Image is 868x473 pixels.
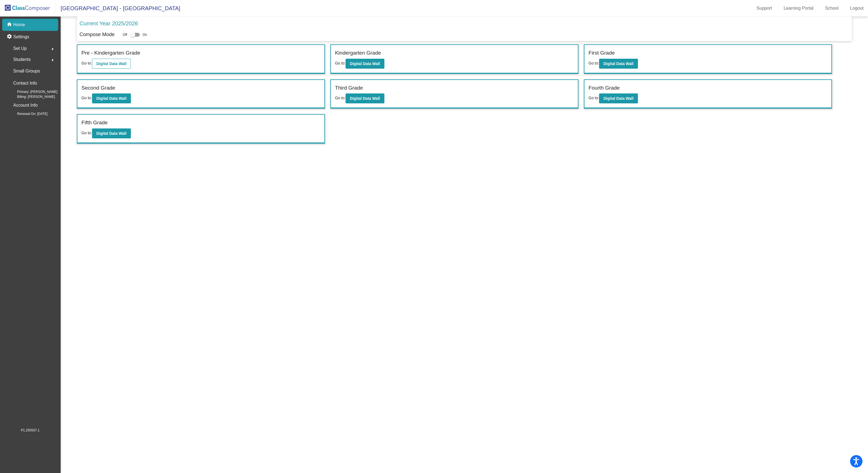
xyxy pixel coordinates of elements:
span: Primary: [PERSON_NAME] [8,89,58,94]
span: Go to: [82,61,92,65]
mat-icon: home [7,21,13,28]
b: Digital Data Wall [96,61,126,66]
p: Small Groups [13,67,40,75]
span: Go to: [82,96,92,100]
span: Renewal On: [DATE] [8,111,47,116]
span: Set Up [13,45,27,52]
span: Go to: [335,61,346,65]
b: Digital Data Wall [96,96,126,101]
p: Settings [13,34,29,40]
a: Support [752,4,777,13]
p: Contact Info [13,79,37,87]
label: Third Grade [335,84,363,92]
b: Digital Data Wall [603,96,634,101]
label: Kindergarten Grade [335,49,381,57]
button: Digital Data Wall [599,59,638,69]
button: Digital Data Wall [92,128,131,138]
p: Home [13,21,25,28]
b: Digital Data Wall [96,131,126,136]
span: Go to: [335,96,346,100]
p: Account Info [13,101,38,109]
span: Go to: [82,131,92,135]
span: On [142,32,147,37]
label: Pre - Kindergarten Grade [82,49,140,57]
label: Fourth Grade [589,84,620,92]
span: [GEOGRAPHIC_DATA] - [GEOGRAPHIC_DATA] [55,4,180,13]
button: Digital Data Wall [92,93,131,103]
button: Digital Data Wall [346,93,384,103]
span: Billing: [PERSON_NAME] [8,94,55,99]
label: Second Grade [82,84,115,92]
span: Students [13,56,31,63]
button: Digital Data Wall [599,93,638,103]
label: Fifth Grade [82,119,108,127]
span: Go to: [589,61,599,65]
b: Digital Data Wall [603,61,634,66]
button: Digital Data Wall [92,59,131,69]
mat-icon: arrow_right [49,57,56,63]
p: Compose Mode [80,31,115,38]
b: Digital Data Wall [350,61,380,66]
mat-icon: arrow_right [49,46,56,52]
button: Digital Data Wall [346,59,384,69]
b: Digital Data Wall [350,96,380,101]
p: Current Year 2025/2026 [80,19,138,28]
span: Go to: [589,96,599,100]
label: First Grade [589,49,615,57]
mat-icon: settings [7,34,13,40]
a: Logout [846,4,868,13]
a: Learning Portal [779,4,818,13]
span: Off [123,32,127,37]
a: School [821,4,843,13]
